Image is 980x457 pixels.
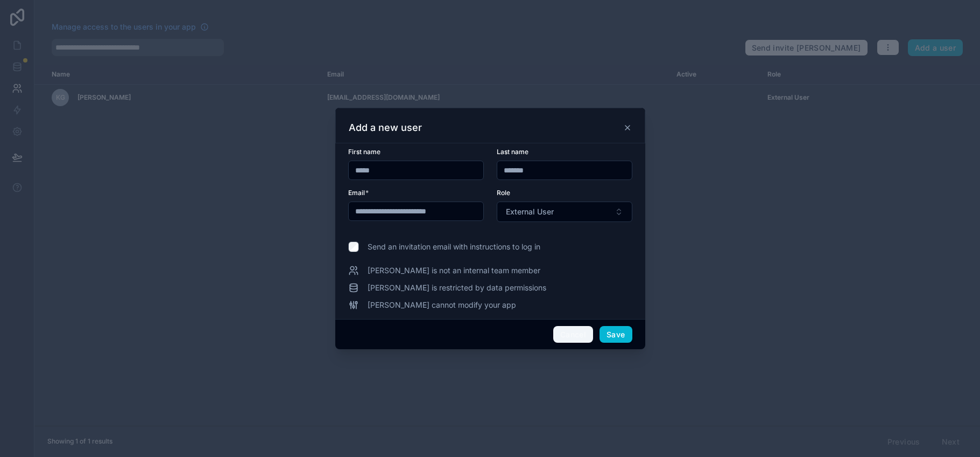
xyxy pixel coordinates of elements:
[368,265,540,276] span: [PERSON_NAME] is not an internal team member
[497,148,528,156] span: Last name
[497,189,510,197] span: Role
[553,326,593,343] button: Cancel
[348,148,380,156] span: First name
[368,300,516,310] span: [PERSON_NAME] cannot modify your app
[368,241,540,252] span: Send an invitation email with instructions to log in
[497,202,632,222] button: Select Button
[349,121,422,134] h3: Add a new user
[368,282,546,293] span: [PERSON_NAME] is restricted by data permissions
[600,326,632,343] button: Save
[348,241,359,252] input: Send an invitation email with instructions to log in
[348,189,365,197] span: Email
[506,206,554,217] span: External User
